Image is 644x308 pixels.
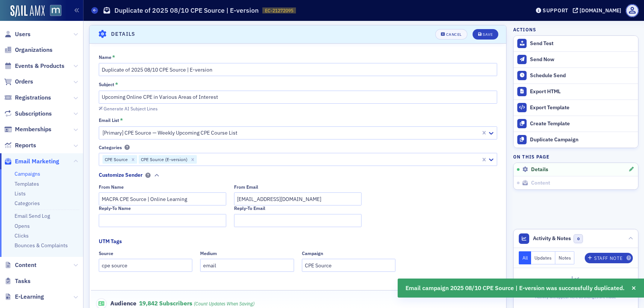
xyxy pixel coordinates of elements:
[99,117,119,123] div: Email List
[4,62,64,70] a: Events & Products
[530,136,634,143] div: Duplicate Campaign
[530,56,634,63] div: Send Now
[302,251,323,256] div: Campaign
[530,88,634,95] div: Export HTML
[200,251,217,256] div: Medium
[4,261,37,269] a: Content
[555,251,575,264] button: Notes
[99,82,114,87] div: Subject
[129,155,137,164] div: Remove CPE Source
[4,157,59,166] a: Email Marketing
[594,256,622,260] div: Staff Note
[15,46,53,54] span: Organizations
[4,141,36,150] a: Reports
[99,205,131,211] div: Reply-To Name
[473,29,498,40] button: Save
[4,277,31,285] a: Tasks
[15,213,50,219] a: Email Send Log
[513,26,536,33] h4: Actions
[435,29,467,40] button: Cancel
[626,4,639,17] span: Profile
[4,110,52,118] a: Subscriptions
[405,284,625,293] span: Email campaign 2025 08/10 CPE Source | E-version was successfully duplicated.
[4,46,53,54] a: Organizations
[15,261,37,269] span: Content
[99,171,143,179] div: Customize Sender
[139,155,189,164] div: CPE Source (E-version)
[15,125,51,133] span: Memberships
[15,62,64,70] span: Events & Products
[10,5,45,17] img: SailAMX
[514,84,638,100] a: Export HTML
[514,51,638,67] button: Send Now
[99,251,113,256] div: Source
[112,54,115,61] abbr: This field is required
[15,180,39,187] a: Templates
[531,251,555,264] button: Updates
[15,190,26,197] a: Lists
[513,153,638,160] h4: On this page
[102,155,129,164] div: CPE Source
[104,107,158,111] div: Generate AI Subject Lines
[15,30,31,38] span: Users
[111,30,136,38] h4: Details
[99,184,124,190] div: From Name
[15,200,40,207] a: Categories
[15,157,59,166] span: Email Marketing
[15,94,51,102] span: Registrations
[4,30,31,38] a: Users
[514,116,638,132] a: Create Template
[585,253,633,263] button: Staff Note
[543,7,568,14] div: Support
[4,293,44,301] a: E-Learning
[15,170,40,177] a: Campaigns
[15,277,31,285] span: Tasks
[514,100,638,116] a: Export Template
[514,67,638,84] button: Schedule Send
[4,125,51,133] a: Memberships
[15,232,29,239] a: Clicks
[15,78,33,86] span: Orders
[15,110,52,118] span: Subscriptions
[234,205,265,211] div: Reply-To Email
[514,132,638,148] button: Duplicate Campaign
[234,184,258,190] div: From Email
[531,180,550,186] span: Content
[99,145,122,150] div: Categories
[580,7,621,14] div: [DOMAIN_NAME]
[519,251,531,264] button: All
[99,104,158,111] button: Generate AI Subject Lines
[15,223,30,229] a: Opens
[4,94,51,102] a: Registrations
[99,54,111,60] div: Name
[194,301,255,307] i: (count updates when saving)
[531,166,548,173] span: Details
[574,234,583,243] span: 0
[533,235,571,242] span: Activity & Notes
[50,5,61,16] img: SailAMX
[139,299,255,307] span: 19,842 Subscribers
[530,40,634,47] div: Send Test
[115,81,118,88] abbr: This field is required
[514,36,638,51] button: Send Test
[265,7,293,14] span: EC-21272095
[189,155,197,164] div: Remove CPE Source (E-version)
[530,120,634,127] div: Create Template
[114,6,259,15] h1: Duplicate of 2025 08/10 CPE Source | E-version
[530,104,634,111] div: Export Template
[573,8,624,13] button: [DOMAIN_NAME]
[530,72,634,79] div: Schedule Send
[120,117,123,124] abbr: This field is required
[4,78,33,86] a: Orders
[446,32,462,37] div: Cancel
[483,32,493,37] div: Save
[99,238,122,245] div: UTM Tags
[15,242,68,249] a: Bounces & Complaints
[15,141,36,150] span: Reports
[15,293,44,301] span: E-Learning
[45,5,61,18] a: View Homepage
